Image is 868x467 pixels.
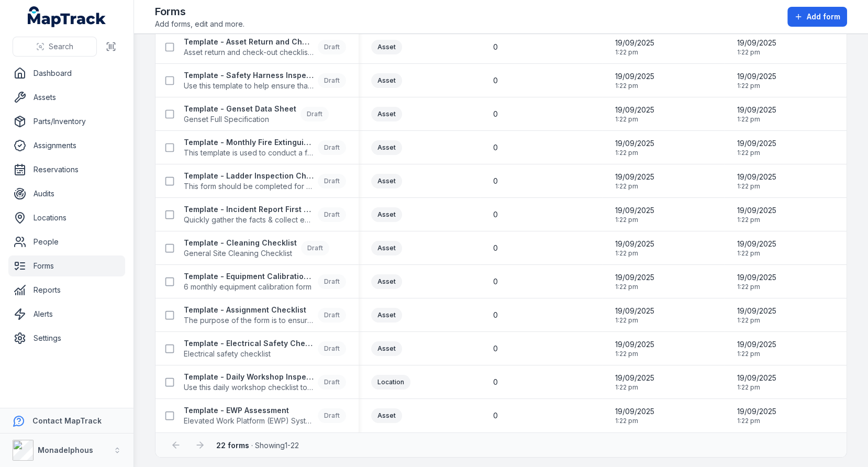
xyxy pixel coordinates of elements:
[8,304,125,325] a: Alerts
[615,105,654,115] span: 19/09/2025
[318,408,346,423] div: Draft
[13,37,97,57] button: Search
[615,339,654,358] time: 19/09/2025, 1:22:32 pm
[493,75,498,86] span: 0
[737,149,776,157] span: 1:22 pm
[8,111,125,132] a: Parts/Inventory
[737,417,776,425] span: 1:22 pm
[184,271,346,292] a: Template - Equipment Calibration Form6 monthly equipment calibration formDraft
[615,115,654,124] span: 1:22 pm
[184,382,314,393] span: Use this daily workshop checklist to maintain safety standard in the work zones at site.
[493,176,498,186] span: 0
[737,339,776,358] time: 19/09/2025, 1:22:32 pm
[615,306,654,325] time: 19/09/2025, 1:22:32 pm
[615,172,654,182] span: 19/09/2025
[371,308,402,323] div: Asset
[615,373,654,383] span: 19/09/2025
[371,207,402,222] div: Asset
[615,406,654,425] time: 19/09/2025, 1:22:32 pm
[318,73,346,88] div: Draft
[8,207,125,228] a: Locations
[493,243,498,253] span: 0
[184,137,346,158] a: Template - Monthly Fire Extinguisher InspectionThis template is used to conduct a fire extinguish...
[615,138,654,149] span: 19/09/2025
[8,255,125,276] a: Forms
[737,205,776,224] time: 19/09/2025, 1:22:32 pm
[737,115,776,124] span: 1:22 pm
[184,405,346,426] a: Template - EWP AssessmentElevated Work Platform (EWP) System AssessmentDraft
[737,306,776,325] time: 19/09/2025, 1:22:32 pm
[615,383,654,392] span: 1:22 pm
[184,315,314,326] span: The purpose of the form is to ensure the employee is licenced and capable in operation the asset.
[737,105,776,124] time: 19/09/2025, 1:22:32 pm
[737,239,776,249] span: 19/09/2025
[615,105,654,124] time: 19/09/2025, 1:22:32 pm
[737,373,776,392] time: 19/09/2025, 1:22:32 pm
[184,104,329,125] a: Template - Genset Data SheetGenset Full SpecificationDraft
[493,377,498,387] span: 0
[301,107,329,121] div: Draft
[184,372,346,393] a: Template - Daily Workshop InspectionUse this daily workshop checklist to maintain safety standard...
[8,231,125,252] a: People
[493,209,498,220] span: 0
[615,406,654,417] span: 19/09/2025
[615,272,654,283] span: 19/09/2025
[737,316,776,325] span: 1:22 pm
[807,12,840,22] span: Add form
[49,41,73,52] span: Search
[184,70,314,81] strong: Template - Safety Harness Inspection
[615,38,654,48] span: 19/09/2025
[615,216,654,224] span: 1:22 pm
[615,283,654,291] span: 1:22 pm
[737,249,776,258] span: 1:22 pm
[184,47,314,58] span: Asset return and check-out checklist - for key assets.
[737,406,776,425] time: 19/09/2025, 1:22:32 pm
[8,328,125,349] a: Settings
[737,105,776,115] span: 19/09/2025
[737,172,776,182] span: 19/09/2025
[737,71,776,90] time: 19/09/2025, 1:22:32 pm
[615,172,654,191] time: 19/09/2025, 1:22:32 pm
[371,408,402,423] div: Asset
[737,38,776,48] span: 19/09/2025
[737,283,776,291] span: 1:22 pm
[318,40,346,54] div: Draft
[737,216,776,224] span: 1:22 pm
[184,204,346,225] a: Template - Incident Report First ResponseQuickly gather the facts & collect evidence about an inc...
[615,339,654,350] span: 19/09/2025
[318,375,346,390] div: Draft
[371,107,402,121] div: Asset
[184,338,314,349] strong: Template - Electrical Safety Check
[184,81,314,91] span: Use this template to help ensure that your harness is in good condition before use to reduce the ...
[737,339,776,350] span: 19/09/2025
[184,181,314,192] span: This form should be completed for all ladders.
[615,149,654,157] span: 1:22 pm
[184,349,314,359] span: Electrical safety checklist
[184,238,329,259] a: Template - Cleaning ChecklistGeneral Site Cleaning ChecklistDraft
[184,114,296,125] span: Genset Full Specification
[184,282,314,292] span: 6 monthly equipment calibration form
[184,148,314,158] span: This template is used to conduct a fire extinguisher inspection every 30 days to determine if the...
[371,140,402,155] div: Asset
[318,140,346,155] div: Draft
[184,215,314,225] span: Quickly gather the facts & collect evidence about an incident, accident or injury.
[615,373,654,392] time: 19/09/2025, 1:22:32 pm
[615,38,654,57] time: 19/09/2025, 1:22:32 pm
[615,239,654,258] time: 19/09/2025, 1:22:32 pm
[737,272,776,283] span: 19/09/2025
[371,274,402,289] div: Asset
[155,4,244,19] h2: Forms
[737,406,776,417] span: 19/09/2025
[737,239,776,258] time: 19/09/2025, 1:22:32 pm
[615,249,654,258] span: 1:22 pm
[737,82,776,90] span: 1:22 pm
[8,280,125,301] a: Reports
[8,135,125,156] a: Assignments
[615,182,654,191] span: 1:22 pm
[184,104,296,114] strong: Template - Genset Data Sheet
[615,239,654,249] span: 19/09/2025
[493,142,498,153] span: 0
[184,416,314,426] span: Elevated Work Platform (EWP) System Assessment
[615,205,654,224] time: 19/09/2025, 1:22:32 pm
[493,410,498,421] span: 0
